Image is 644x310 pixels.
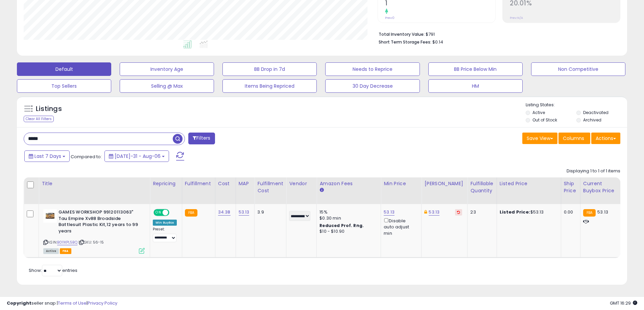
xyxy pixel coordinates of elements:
button: Selling @ Max [120,79,214,93]
button: Filters [188,133,215,144]
div: $0.30 min [319,215,376,221]
button: Save View [522,133,557,144]
span: $0.14 [432,39,443,45]
h5: Listings [36,104,62,114]
a: 53.13 [239,209,249,216]
span: ON [154,210,163,216]
img: 41+sR2Nct7L._SL40_.jpg [43,209,57,223]
div: Fulfillable Quantity [470,180,494,194]
div: Cost [218,180,233,187]
div: Listed Price [500,180,558,187]
button: Items Being Repriced [222,79,317,93]
div: Displaying 1 to 1 of 1 items [567,168,620,174]
div: Amazon Fees [319,180,378,187]
b: Reduced Prof. Rng. [319,223,364,228]
div: Repricing [153,180,179,187]
span: 53.13 [597,209,608,215]
small: Prev: 0 [385,16,395,20]
div: Fulfillment [185,180,212,187]
div: Clear All Filters [24,116,54,122]
div: 15% [319,209,376,215]
small: FBA [185,209,197,217]
b: Listed Price: [500,209,530,215]
div: Disable auto adjust min [384,217,416,236]
div: $10 - $10.90 [319,229,376,234]
div: 3.9 [257,209,281,215]
button: [DATE]-31 - Aug-06 [104,150,169,162]
button: BB Price Below Min [428,62,523,76]
button: 30 Day Decrease [325,79,420,93]
span: Compared to: [71,153,102,160]
div: Vendor [289,180,314,187]
span: Last 7 Days [34,153,61,160]
button: Last 7 Days [24,150,70,162]
span: OFF [168,210,179,216]
div: [PERSON_NAME] [424,180,464,187]
a: 53.13 [429,209,439,216]
p: Listing States: [526,102,627,108]
label: Deactivated [583,110,609,115]
div: ASIN: [43,209,145,253]
button: Top Sellers [17,79,111,93]
div: Title [42,180,147,187]
small: Prev: N/A [510,16,523,20]
button: BB Drop in 7d [222,62,317,76]
small: FBA [583,209,596,217]
div: 23 [470,209,491,215]
b: Short Term Storage Fees: [379,39,431,45]
a: 34.38 [218,209,231,216]
div: Ship Price [564,180,577,194]
div: MAP [239,180,252,187]
strong: Copyright [7,300,31,306]
span: Columns [563,135,584,142]
span: | SKU: 56-15 [78,239,104,245]
small: Amazon Fees. [319,187,324,193]
div: seller snap | | [7,300,117,307]
b: Total Inventory Value: [379,31,425,37]
div: Min Price [384,180,419,187]
button: Default [17,62,111,76]
span: [DATE]-31 - Aug-06 [115,153,161,160]
a: Terms of Use [58,300,87,306]
button: Columns [558,133,590,144]
label: Active [532,110,545,115]
div: $53.13 [500,209,556,215]
div: Current Buybox Price [583,180,618,194]
button: Non Competitive [531,62,625,76]
th: CSV column name: cust_attr_2_Vendor [286,177,317,204]
button: Needs to Reprice [325,62,420,76]
div: Fulfillment Cost [257,180,283,194]
div: Preset: [153,227,177,242]
label: Archived [583,117,601,123]
a: B011KPL5BQ [57,239,77,245]
div: 0.00 [564,209,575,215]
span: FBA [60,248,71,254]
div: Win BuyBox [153,220,177,226]
label: Out of Stock [532,117,557,123]
a: Privacy Policy [88,300,117,306]
span: All listings currently available for purchase on Amazon [43,248,59,254]
span: Show: entries [29,267,77,274]
button: Inventory Age [120,62,214,76]
a: 53.13 [384,209,395,216]
b: GAMES WORKSHOP 99120113063" Tau Empire Xv88 Broadside Battlesuit Plastic Kit,12 years to 99 years [58,209,141,236]
button: HM [428,79,523,93]
span: 2025-08-15 16:29 GMT [610,300,637,306]
li: $791 [379,30,615,38]
button: Actions [591,133,620,144]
